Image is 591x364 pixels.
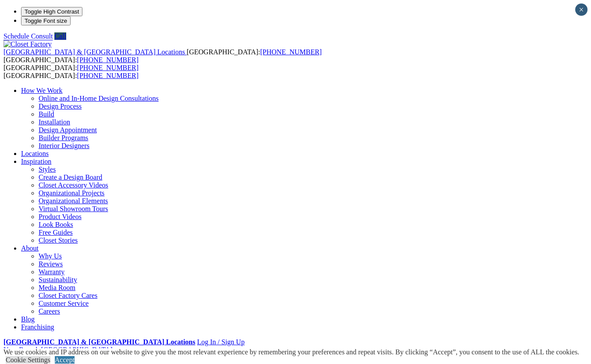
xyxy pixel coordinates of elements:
[21,323,54,331] a: Franchising
[4,48,187,56] a: [GEOGRAPHIC_DATA] & [GEOGRAPHIC_DATA] Locations
[39,307,60,315] a: Careers
[39,166,56,173] a: Styles
[21,150,49,157] a: Locations
[4,346,113,353] a: Your Branch [GEOGRAPHIC_DATA]
[4,48,185,56] span: [GEOGRAPHIC_DATA] & [GEOGRAPHIC_DATA] Locations
[25,8,79,15] span: Toggle High Contrast
[77,64,139,71] a: [PHONE_NUMBER]
[260,48,321,56] a: [PHONE_NUMBER]
[21,315,35,323] a: Blog
[55,356,75,364] a: Accept
[197,338,244,346] a: Log In / Sign Up
[21,16,71,25] button: Toggle Font size
[4,32,53,40] a: Schedule Consult
[21,244,39,252] a: About
[39,237,78,244] a: Closet Stories
[77,72,139,79] a: [PHONE_NUMBER]
[54,32,66,40] a: Call
[39,229,73,236] a: Free Guides
[4,48,322,64] span: [GEOGRAPHIC_DATA]: [GEOGRAPHIC_DATA]:
[39,292,97,299] a: Closet Factory Cares
[21,87,63,94] a: How We Work
[39,189,104,197] a: Organizational Projects
[39,118,70,126] a: Installation
[39,213,82,220] a: Product Videos
[39,300,89,307] a: Customer Service
[4,40,52,48] img: Closet Factory
[575,4,587,16] button: Close
[39,102,82,110] a: Design Process
[21,7,82,16] button: Toggle High Contrast
[39,134,88,141] a: Builder Programs
[39,173,102,181] a: Create a Design Board
[77,56,139,64] a: [PHONE_NUMBER]
[39,126,97,134] a: Design Appointment
[39,284,75,291] a: Media Room
[39,95,159,102] a: Online and In-Home Design Consultations
[41,346,112,353] span: [GEOGRAPHIC_DATA]
[39,268,64,276] a: Warranty
[4,346,39,353] span: Your Branch
[21,158,51,165] a: Inspiration
[39,260,63,268] a: Reviews
[39,197,108,205] a: Organizational Elements
[4,338,195,346] a: [GEOGRAPHIC_DATA] & [GEOGRAPHIC_DATA] Locations
[39,142,89,149] a: Interior Designers
[4,64,139,79] span: [GEOGRAPHIC_DATA]: [GEOGRAPHIC_DATA]:
[39,181,108,189] a: Closet Accessory Videos
[6,356,50,364] a: Cookie Settings
[39,276,77,283] a: Sustainability
[39,221,73,228] a: Look Books
[39,252,62,260] a: Why Us
[4,348,579,356] div: We use cookies and IP address on our website to give you the most relevant experience by remember...
[25,18,67,24] span: Toggle Font size
[39,110,54,118] a: Build
[39,205,108,212] a: Virtual Showroom Tours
